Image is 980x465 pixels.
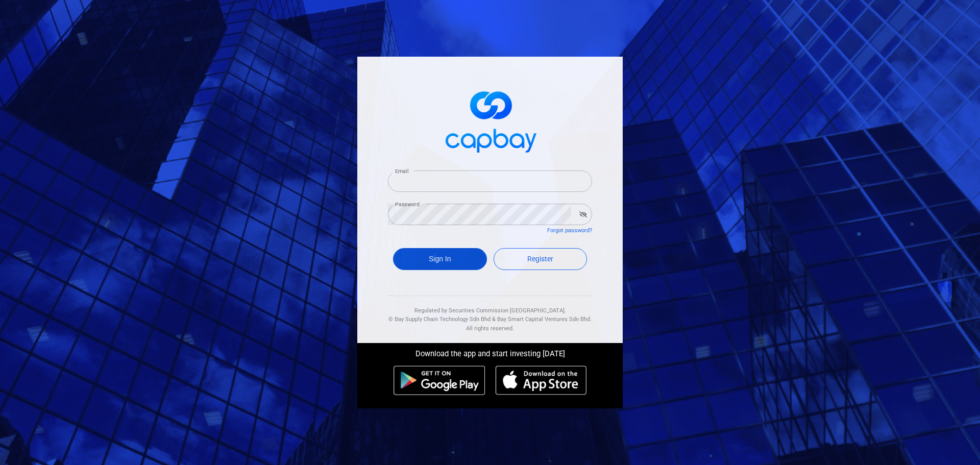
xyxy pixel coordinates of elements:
button: Sign In [393,248,487,270]
img: logo [439,82,541,158]
span: Bay Smart Capital Ventures Sdn Bhd. [497,316,592,323]
span: Register [527,255,553,263]
span: © Bay Supply Chain Technology Sdn Bhd [388,316,491,323]
a: Register [494,248,587,270]
a: Forgot password? [547,227,592,234]
img: android [394,365,485,395]
label: Password [395,201,420,208]
label: Email [395,167,408,175]
img: ios [496,365,586,395]
div: Download the app and start investing [DATE] [350,343,630,360]
div: Regulated by Securities Commission [GEOGRAPHIC_DATA]. & All rights reserved. [388,296,592,333]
